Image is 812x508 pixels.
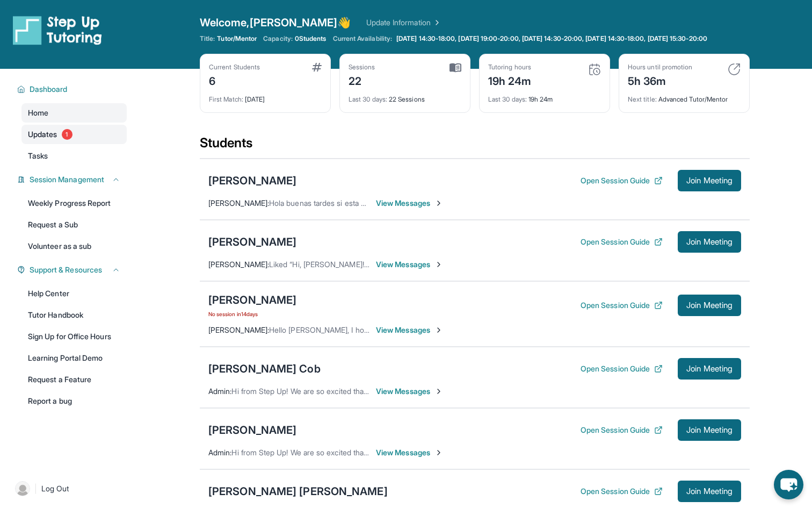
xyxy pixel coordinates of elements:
span: Join Meeting [686,427,733,433]
a: Weekly Progress Report [21,194,127,213]
span: | [34,482,37,495]
span: First Match : [209,95,243,103]
img: Chevron-Right [434,387,443,396]
span: Session Management [30,174,104,185]
a: Updates1 [21,125,127,144]
span: View Messages [376,386,443,397]
span: Capacity: [263,34,293,43]
div: 19h 24m [488,71,532,89]
div: 6 [209,71,260,89]
a: [DATE] 14:30-18:00, [DATE] 19:00-20:00, [DATE] 14:30-20:00, [DATE] 14:30-18:00, [DATE] 15:30-20:00 [394,34,709,43]
button: Join Meeting [678,170,741,191]
img: card [450,63,461,73]
span: Next title : [628,95,657,103]
div: Students [200,134,750,158]
span: [PERSON_NAME] : [208,198,269,208]
a: Learning Portal Demo [21,348,127,368]
span: View Messages [376,198,443,209]
span: Join Meeting [686,302,733,309]
img: Chevron Right [431,17,441,28]
a: Sign Up for Office Hours [21,327,127,346]
img: card [312,63,322,71]
div: [PERSON_NAME] [PERSON_NAME] [208,484,388,499]
span: Log Out [41,483,69,494]
span: Join Meeting [686,366,733,372]
a: Tutor Handbook [21,305,127,325]
button: Open Session Guide [581,237,663,247]
button: Open Session Guide [581,425,663,435]
span: Join Meeting [686,488,733,495]
span: Join Meeting [686,239,733,245]
div: Advanced Tutor/Mentor [628,89,741,104]
div: [PERSON_NAME] [208,292,296,307]
div: [PERSON_NAME] [208,423,296,438]
span: Current Availability: [333,34,392,43]
div: 19h 24m [488,89,601,104]
a: Report a bug [21,391,127,411]
span: Hello [PERSON_NAME], I hope this message finds you well, [PERSON_NAME] tutoring session will star... [269,325,717,334]
button: Join Meeting [678,419,741,441]
button: Join Meeting [678,358,741,380]
div: [PERSON_NAME] [208,234,296,249]
span: Welcome, [PERSON_NAME] 👋 [200,15,351,30]
div: 22 Sessions [349,89,461,104]
img: logo [13,15,102,45]
span: [PERSON_NAME] : [208,325,269,334]
span: View Messages [376,259,443,270]
span: 0 Students [295,34,327,43]
span: Home [28,108,48,118]
span: Admin : [208,387,231,396]
div: Tutoring hours [488,63,532,71]
div: Sessions [349,63,375,71]
div: Hours until promotion [628,63,692,71]
button: Join Meeting [678,481,741,502]
a: Update Information [366,17,441,28]
span: Dashboard [30,84,68,95]
span: View Messages [376,325,443,335]
button: Session Management [25,174,120,185]
span: Title: [200,34,215,43]
div: 22 [349,71,375,89]
button: Join Meeting [678,295,741,316]
img: card [728,63,741,76]
a: Help Center [21,284,127,303]
span: Join Meeting [686,177,733,184]
span: Liked “Hi, [PERSON_NAME]! Just a reminder that our tutoring session will begin in 30 minutes. I'l... [269,260,698,269]
a: Request a Sub [21,215,127,234]
span: Tasks [28,151,48,161]
button: Open Session Guide [581,175,663,186]
span: [PERSON_NAME] : [208,260,269,269]
a: |Log Out [11,477,127,500]
span: Tutor/Mentor [217,34,257,43]
img: card [588,63,601,76]
span: Last 30 days : [349,95,387,103]
img: Chevron-Right [434,199,443,208]
a: Request a Feature [21,370,127,389]
button: Join Meeting [678,231,741,253]
button: Open Session Guide [581,300,663,311]
span: Hola buenas tardes si esta bien gracias [269,198,402,208]
img: Chevron-Right [434,448,443,457]
a: Volunteer as a sub [21,237,127,256]
span: Last 30 days : [488,95,527,103]
span: Admin : [208,448,231,457]
div: [PERSON_NAME] [208,173,296,188]
div: [PERSON_NAME] Cob [208,361,321,376]
span: Support & Resources [30,264,102,275]
button: Support & Resources [25,264,120,275]
button: Open Session Guide [581,486,663,497]
img: user-img [15,481,30,496]
div: Current Students [209,63,260,71]
a: Home [21,103,127,123]
img: Chevron-Right [434,260,443,269]
span: No session in 14 days [208,310,296,318]
button: chat-button [774,470,803,499]
div: 5h 36m [628,71,692,89]
div: [DATE] [209,89,322,104]
button: Dashboard [25,84,120,95]
span: View Messages [376,447,443,458]
button: Open Session Guide [581,363,663,374]
img: Chevron-Right [434,326,443,334]
span: [DATE] 14:30-18:00, [DATE] 19:00-20:00, [DATE] 14:30-20:00, [DATE] 14:30-18:00, [DATE] 15:30-20:00 [396,34,707,43]
span: 1 [62,129,73,140]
